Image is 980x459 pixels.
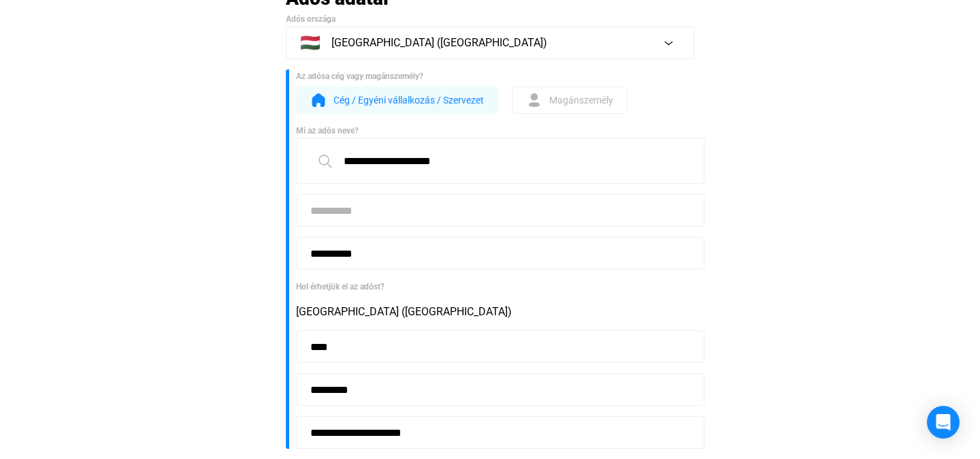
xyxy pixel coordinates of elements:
[296,124,694,138] div: Mi az adós neve?
[526,92,542,108] img: form-ind
[286,14,336,24] span: Adós országa
[286,27,694,59] button: 🇭🇺[GEOGRAPHIC_DATA] ([GEOGRAPHIC_DATA])
[296,280,694,294] div: Hol érhetjük el az adóst?
[927,406,960,439] div: Open Intercom Messenger
[296,304,694,320] div: [GEOGRAPHIC_DATA] ([GEOGRAPHIC_DATA])
[296,69,694,83] div: Az adósa cég vagy magánszemély?
[512,86,627,114] button: form-indMagánszemély
[310,92,327,108] img: form-org
[300,35,321,51] span: 🇭🇺
[296,86,498,114] button: form-orgCég / Egyéni vállalkozás / Szervezet
[331,35,547,51] span: [GEOGRAPHIC_DATA] ([GEOGRAPHIC_DATA])
[549,92,613,108] span: Magánszemély
[333,92,484,108] span: Cég / Egyéni vállalkozás / Szervezet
